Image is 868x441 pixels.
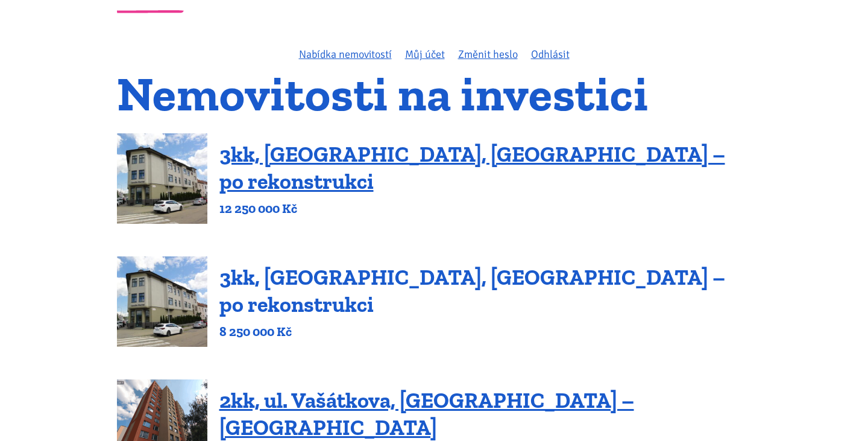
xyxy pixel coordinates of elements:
[219,323,752,340] p: 8 250 000 Kč
[405,48,445,61] a: Můj účet
[219,200,752,217] p: 12 250 000 Kč
[219,264,725,317] a: 3kk, [GEOGRAPHIC_DATA], [GEOGRAPHIC_DATA] – po rekonstrukci
[219,141,725,194] a: 3kk, [GEOGRAPHIC_DATA], [GEOGRAPHIC_DATA] – po rekonstrukci
[219,387,634,440] a: 2kk, ul. Vašátkova, [GEOGRAPHIC_DATA] – [GEOGRAPHIC_DATA]
[458,48,518,61] a: Změnit heslo
[117,74,752,114] h1: Nemovitosti na investici
[531,48,570,61] a: Odhlásit
[299,48,392,61] a: Nabídka nemovitostí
